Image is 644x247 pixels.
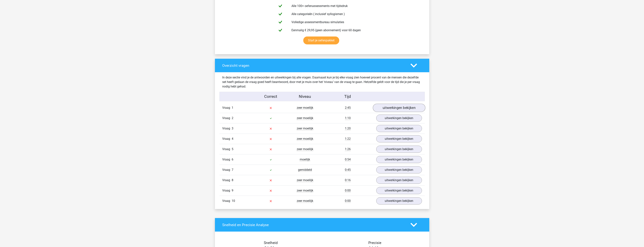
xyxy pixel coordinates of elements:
[297,137,313,141] span: zeer moeilijk
[345,158,351,161] span: 0:54
[376,177,422,184] a: uitwerkingen bekijken
[376,166,422,173] a: uitwerkingen bekijken
[232,189,233,192] span: 9
[232,168,233,172] span: 7
[376,125,422,132] a: uitwerkingen bekijken
[297,106,313,110] span: zeer moeilijk
[232,147,233,151] span: 5
[232,116,233,120] span: 2
[345,199,351,203] span: 0:00
[345,189,351,192] span: 0:00
[222,126,232,131] span: Vraag
[376,156,422,163] a: uitwerkingen bekijken
[222,188,232,193] span: Vraag
[222,137,232,141] span: Vraag
[222,199,232,203] span: Vraag
[297,178,313,182] span: zeer moeilijk
[300,158,310,161] span: moeilijk
[297,127,313,130] span: zeer moeilijk
[222,223,405,227] h4: Snelheid en Precisie Analyse
[345,127,351,130] span: 1:20
[222,116,232,120] span: Vraag
[232,178,233,182] span: 8
[219,75,425,89] div: In deze sectie vind je de antwoorden en uitwerkingen bij alle vragen. Daarnaast kun je bij elke v...
[297,116,313,120] span: zeer moeilijk
[254,93,288,100] div: Correct
[222,147,232,151] span: Vraag
[376,187,422,194] a: uitwerkingen bekijken
[232,199,235,203] span: 10
[322,93,373,100] div: Tijd
[288,93,322,100] div: Niveau
[222,168,232,172] span: Vraag
[298,168,312,172] span: gemiddeld
[376,135,422,142] a: uitwerkingen bekijken
[222,63,405,68] h4: Overzicht vragen
[373,104,425,112] a: uitwerkingen bekijken
[232,137,233,141] span: 4
[297,147,313,151] span: zeer moeilijk
[376,115,422,122] a: uitwerkingen bekijken
[303,36,339,44] a: Start je oefenpakket
[222,106,232,110] span: Vraag
[222,178,232,182] span: Vraag
[345,116,351,120] span: 1:10
[326,241,423,245] h4: Precisie
[345,106,351,110] span: 2:45
[345,137,351,141] span: 1:22
[376,146,422,153] a: uitwerkingen bekijken
[345,178,351,182] span: 0:16
[376,197,422,204] a: uitwerkingen bekijken
[345,168,351,172] span: 0:45
[345,147,351,151] span: 1:26
[232,158,233,161] span: 6
[297,199,313,203] span: zeer moeilijk
[297,189,313,192] span: zeer moeilijk
[222,241,319,245] h4: Snelheid
[222,157,232,162] span: Vraag
[232,127,233,130] span: 3
[232,106,233,109] span: 1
